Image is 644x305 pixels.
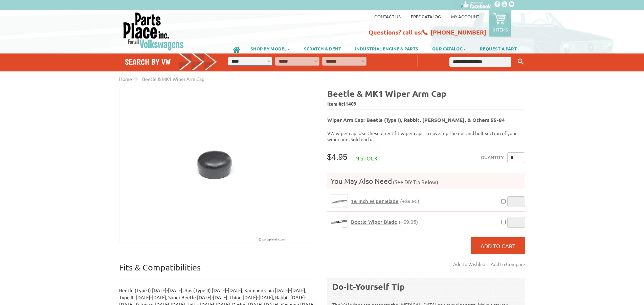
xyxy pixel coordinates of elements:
[327,152,348,161] span: $4.95
[244,43,297,54] a: SHOP BY MODEL
[425,43,473,54] a: OUR CATALOG
[331,194,348,208] a: 16 Inch Wiper Blade
[481,152,504,163] label: Quantity
[399,219,418,225] span: (+$9.95)
[473,43,524,54] a: REQUEST A PART
[351,218,397,225] span: Beetle Wiper Blade
[489,10,511,37] a: 0 items
[351,219,418,225] a: Beetle Wiper Blade(+$9.95)
[348,43,425,54] a: INDUSTRIAL ENGINE & PARTS
[411,14,441,19] a: Free Catalog
[354,155,378,161] span: In stock
[453,260,488,268] a: Add to Wishlist
[119,88,317,242] img: Beetle & MK1 Wiper Arm Cap
[332,281,405,292] b: Do-it-Yourself Tip
[327,130,525,142] p: VW wiper cap. Use these direct fit wiper caps to cover up the nut and bolt section of your wiper ...
[343,101,356,107] span: 11409
[331,215,347,228] img: Beetle Wiper Blade
[331,195,347,207] img: 16 Inch Wiper Blade
[142,76,204,82] span: Beetle & MK1 Wiper Arm Cap
[123,12,184,51] img: Parts Place Inc!
[374,14,401,19] a: Contact us
[493,27,508,32] p: 0 items
[327,99,525,109] span: Item #:
[327,88,446,99] b: Beetle & MK1 Wiper Arm Cap
[119,76,132,82] a: Home
[392,179,438,185] span: (See DIY Tip Below)
[297,43,348,54] a: SCRATCH & DENT
[331,215,348,228] a: Beetle Wiper Blade
[351,198,399,204] span: 16 Inch Wiper Blade
[327,176,525,186] h4: You May Also Need
[481,242,515,249] span: Add to Cart
[125,57,218,67] h4: Search by VW
[400,198,419,204] span: (+$9.95)
[327,116,505,123] b: Wiper Arm Cap: Beetle (Type I), Rabbit, [PERSON_NAME], & Others 55-84
[471,237,525,254] button: Add to Cart
[491,260,525,268] a: Add to Compare
[451,14,479,19] a: My Account
[351,198,419,204] a: 16 Inch Wiper Blade(+$9.95)
[516,56,526,67] button: Keyword Search
[119,262,317,280] p: Fits & Compatibilities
